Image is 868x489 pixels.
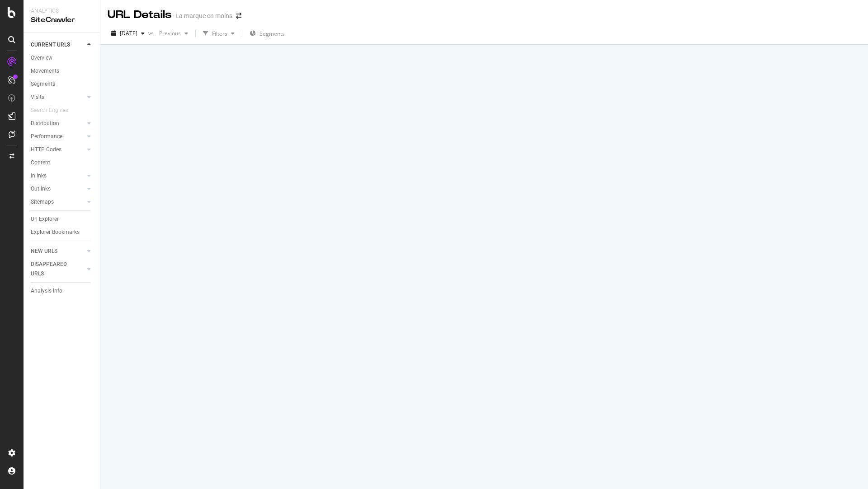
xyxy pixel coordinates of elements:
a: Visits [31,93,85,102]
div: Analytics [31,7,93,15]
a: Url Explorer [31,214,94,224]
a: NEW URLS [31,247,85,256]
a: Overview [31,53,94,63]
div: SiteCrawler [31,15,93,25]
a: CURRENT URLS [31,40,85,50]
a: Sitemaps [31,197,85,207]
div: Sitemaps [31,197,54,207]
button: Segments [246,26,288,41]
a: Distribution [31,119,85,128]
div: Content [31,158,50,168]
span: 2025 Jul. 31st [120,29,137,37]
div: Url Explorer [31,214,59,224]
span: Segments [259,30,285,37]
span: vs [148,29,156,37]
div: Performance [31,132,62,141]
div: HTTP Codes [31,145,61,154]
div: DISAPPEARED URLS [31,260,76,279]
div: Filters [212,30,227,37]
div: Inlinks [31,171,47,181]
a: Content [31,158,94,168]
button: [DATE] [108,26,148,41]
div: URL Details [108,7,172,23]
a: DISAPPEARED URLS [31,260,85,279]
a: Performance [31,132,85,141]
div: Visits [31,93,44,102]
div: CURRENT URLS [31,40,70,50]
a: Movements [31,66,94,76]
div: arrow-right-arrow-left [236,13,241,19]
div: Distribution [31,119,59,128]
div: NEW URLS [31,247,57,256]
a: Search Engines [31,106,77,115]
div: La marque en moins [175,11,232,20]
a: HTTP Codes [31,145,85,154]
div: Movements [31,66,59,76]
div: Analysis Info [31,286,62,296]
div: Segments [31,79,55,89]
button: Filters [199,26,238,41]
a: Segments [31,79,94,89]
a: Outlinks [31,184,85,194]
span: Previous [156,29,181,37]
div: Search Engines [31,106,68,115]
a: Explorer Bookmarks [31,228,94,237]
a: Analysis Info [31,286,94,296]
div: Overview [31,53,52,63]
a: Inlinks [31,171,85,181]
div: Outlinks [31,184,51,194]
div: Explorer Bookmarks [31,228,80,237]
button: Previous [156,26,192,41]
